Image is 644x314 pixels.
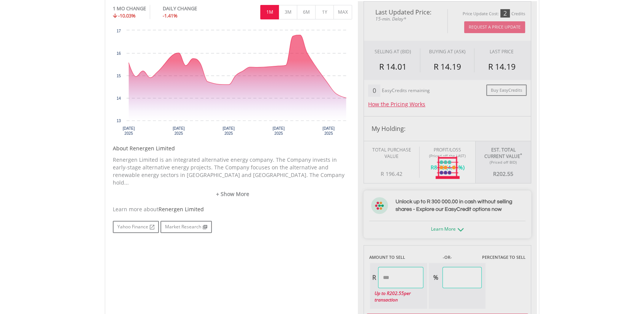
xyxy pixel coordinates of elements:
[323,126,335,135] text: [DATE] 2025
[159,206,204,213] span: Renergen Limited
[163,12,178,19] span: -1.41%
[279,5,297,19] button: 3M
[118,12,136,19] span: -10.03%
[113,156,352,186] p: Renergen Limited is an integrated alternative energy company. The Company invests in early-stage ...
[160,221,212,233] a: Market Research
[173,126,185,135] text: [DATE] 2025
[272,126,285,135] text: [DATE] 2025
[117,119,121,123] text: 13
[117,51,121,56] text: 16
[297,5,316,19] button: 6M
[113,27,352,141] svg: Interactive chart
[123,126,135,135] text: [DATE] 2025
[117,29,121,33] text: 17
[113,5,146,12] div: 1 MO CHANGE
[163,5,223,12] div: DAILY CHANGE
[260,5,279,19] button: 1M
[113,27,352,141] div: Chart. Highcharts interactive chart.
[113,206,352,213] div: Learn more about
[113,221,159,233] a: Yahoo Finance
[117,96,121,100] text: 14
[315,5,334,19] button: 1Y
[333,5,352,19] button: MAX
[117,74,121,78] text: 15
[113,190,352,198] a: + Show More
[223,126,235,135] text: [DATE] 2025
[113,145,352,152] h5: About Renergen Limited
